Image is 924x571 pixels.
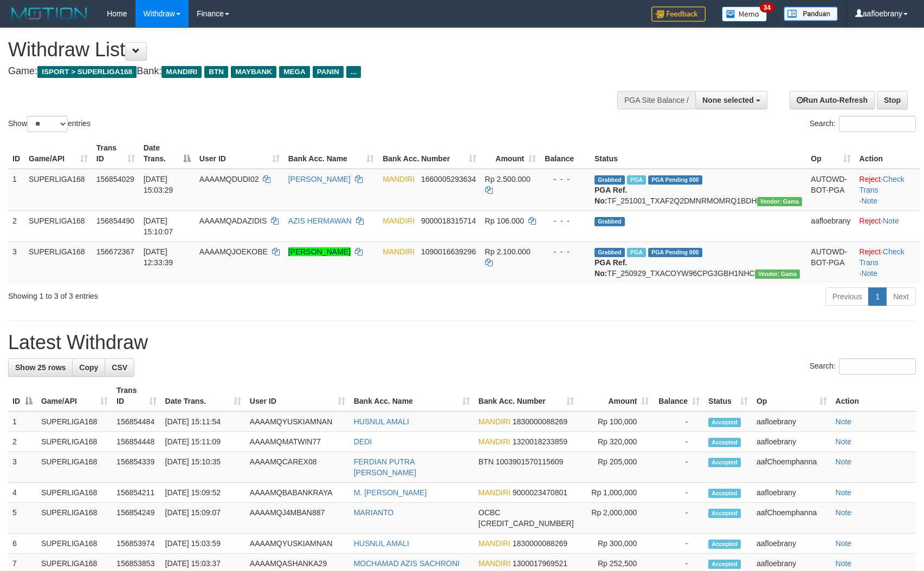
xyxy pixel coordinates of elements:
[245,432,350,452] td: AAAAMQMATWIN77
[722,6,767,22] img: Button%20Memo.svg
[825,287,869,306] a: Previous
[199,216,267,225] span: AAAAMQADAZIDIS
[855,241,920,283] td: · ·
[653,380,704,411] th: Balance: activate to sort column ascending
[836,539,852,548] a: Note
[383,247,415,256] span: MANDIRI
[704,380,752,411] th: Status: activate to sort column ascending
[313,66,344,78] span: PANIN
[421,175,476,183] span: Copy 1660005293634 to clipboard
[37,380,112,411] th: Game/API: activate to sort column ascending
[354,457,416,477] a: FERDIAN PUTRA [PERSON_NAME]
[595,186,627,205] b: PGA Ref. No:
[651,6,706,22] img: Feedback.jpg
[37,411,112,432] td: SUPERLIGA168
[513,437,567,446] span: Copy 1320018233859 to clipboard
[595,217,625,226] span: Grabbed
[8,358,73,377] a: Show 25 rows
[421,247,476,256] span: Copy 1090016639296 to clipboard
[279,66,310,78] span: MEGA
[855,169,920,211] td: · ·
[245,483,350,503] td: AAAAMQBABANKRAYA
[8,116,91,132] label: Show entries
[245,411,350,432] td: AAAAMQYUSKIAMNAN
[708,418,741,427] span: Accepted
[112,363,127,372] span: CSV
[161,380,245,411] th: Date Trans.: activate to sort column ascending
[139,138,195,169] th: Date Trans.: activate to sort column descending
[855,211,920,241] td: ·
[37,534,112,554] td: SUPERLIGA168
[752,432,831,452] td: aafloebrany
[112,452,161,483] td: 156854339
[96,216,134,225] span: 156854490
[37,432,112,452] td: SUPERLIGA168
[479,508,500,517] span: OCBC
[245,380,350,411] th: User ID: activate to sort column ascending
[195,138,284,169] th: User ID: activate to sort column ascending
[485,216,524,225] span: Rp 106.000
[831,380,916,411] th: Action
[578,534,654,554] td: Rp 300,000
[24,138,92,169] th: Game/API: activate to sort column ascending
[8,5,91,22] img: MOTION_logo.png
[755,270,800,279] span: Vendor URL: https://trx31.1velocity.biz
[653,483,704,503] td: -
[653,534,704,554] td: -
[810,358,916,375] label: Search:
[72,358,105,377] a: Copy
[8,39,605,61] h1: Withdraw List
[161,432,245,452] td: [DATE] 15:11:09
[839,116,916,132] input: Search:
[861,269,877,278] a: Note
[354,437,372,446] a: DEDI
[806,138,855,169] th: Op: activate to sort column ascending
[284,138,378,169] th: Bank Acc. Name: activate to sort column ascending
[810,116,916,132] label: Search:
[112,503,161,534] td: 156854249
[578,432,654,452] td: Rp 320,000
[8,452,37,483] td: 3
[8,503,37,534] td: 5
[695,91,767,109] button: None selected
[8,380,37,411] th: ID: activate to sort column descending
[8,241,24,283] td: 3
[479,488,511,497] span: MANDIRI
[513,488,567,497] span: Copy 9000023470801 to clipboard
[112,411,161,432] td: 156854484
[288,175,351,183] a: [PERSON_NAME]
[513,539,567,548] span: Copy 1830000088269 to clipboard
[8,332,916,353] h1: Latest Withdraw
[836,559,852,568] a: Note
[27,116,68,132] select: Showentries
[708,509,741,518] span: Accepted
[8,432,37,452] td: 2
[590,138,806,169] th: Status
[144,216,173,236] span: [DATE] 15:10:07
[161,66,202,78] span: MANDIRI
[245,534,350,554] td: AAAAMQYUSKIAMNAN
[161,503,245,534] td: [DATE] 15:09:07
[479,519,574,528] span: Copy 693816522488 to clipboard
[578,483,654,503] td: Rp 1,000,000
[105,358,134,377] a: CSV
[708,560,741,569] span: Accepted
[8,411,37,432] td: 1
[545,246,586,257] div: - - -
[708,438,741,447] span: Accepted
[92,138,139,169] th: Trans ID: activate to sort column ascending
[590,169,806,211] td: TF_251001_TXAF2Q2DMNRMOMRQ1BDH
[8,483,37,503] td: 4
[578,452,654,483] td: Rp 205,000
[161,483,245,503] td: [DATE] 15:09:52
[836,488,852,497] a: Note
[37,483,112,503] td: SUPERLIGA168
[540,138,590,169] th: Balance
[708,489,741,498] span: Accepted
[8,286,377,301] div: Showing 1 to 3 of 3 entries
[96,175,134,183] span: 156854029
[513,559,567,568] span: Copy 1300017969521 to clipboard
[784,6,838,21] img: panduan.png
[617,91,695,109] div: PGA Site Balance /
[839,358,916,375] input: Search:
